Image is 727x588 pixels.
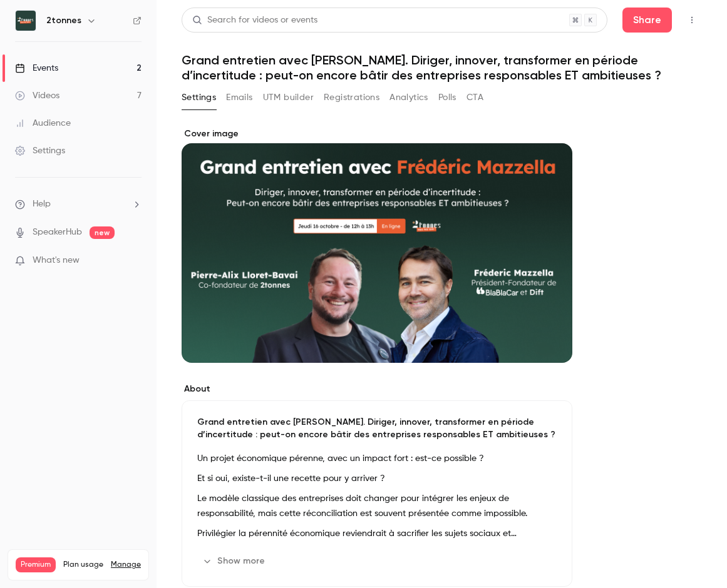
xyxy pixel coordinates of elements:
span: Plan usage [63,560,103,570]
button: UTM builder [263,88,314,108]
p: Un projet économique pérenne, avec un impact fort : est-ce possible ? [197,451,557,466]
label: Cover image [182,128,572,140]
div: Settings [15,144,65,157]
p: Privilégier la pérennité économique reviendrait à sacrifier les sujets sociaux et environnementau... [197,526,557,541]
p: Grand entretien avec [PERSON_NAME]. Diriger, innover, transformer en période d’incertitude : peut... [197,416,557,441]
h6: 2tonnes [46,14,81,27]
section: Cover image [182,128,572,363]
span: Premium [16,557,56,572]
span: What's new [33,254,80,267]
div: Search for videos or events [192,14,317,27]
img: 2tonnes [16,11,36,31]
h1: Grand entretien avec [PERSON_NAME]. Diriger, innover, transformer en période d’incertitude : peut... [182,53,702,83]
iframe: Noticeable Trigger [126,255,142,266]
a: SpeakerHub [33,226,82,239]
label: About [182,383,572,395]
button: Share [622,8,672,33]
div: Audience [15,117,71,129]
li: help-dropdown-opener [15,198,142,211]
p: Et si oui, existe-t-il une recette pour y arriver ? [197,471,557,486]
button: Analytics [389,88,428,108]
div: Videos [15,89,59,102]
button: Show more [197,551,272,571]
a: Manage [111,560,141,570]
button: CTA [467,88,483,108]
button: Registrations [324,88,379,108]
div: Events [15,62,58,74]
p: Le modèle classique des entreprises doit changer pour intégrer les enjeux de responsabilité, mais... [197,491,557,521]
button: Settings [182,88,216,108]
button: Emails [226,88,252,108]
span: Help [33,198,51,211]
span: new [90,226,115,239]
button: Polls [438,88,456,108]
